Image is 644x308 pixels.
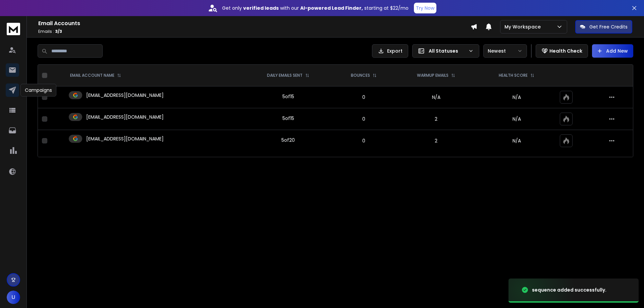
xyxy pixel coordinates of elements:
[243,5,279,11] strong: verified leads
[337,94,391,101] p: 0
[7,23,20,35] img: logo
[536,44,588,58] button: Health Check
[482,116,552,122] p: N/A
[337,116,391,122] p: 0
[429,48,466,54] p: All Statuses
[300,5,363,11] strong: AI-powered Lead Finder,
[20,84,56,97] div: Campaigns
[417,73,448,78] p: WARMUP EMAILS
[482,94,552,101] p: N/A
[416,5,434,11] p: Try Now
[589,23,628,30] p: Get Free Credits
[575,20,632,34] button: Get Free Credits
[86,92,164,99] p: [EMAIL_ADDRESS][DOMAIN_NAME]
[483,44,527,58] button: Newest
[70,73,121,78] div: EMAIL ACCOUNT NAME
[282,93,294,100] div: 5 of 15
[86,114,164,120] p: [EMAIL_ADDRESS][DOMAIN_NAME]
[351,73,370,78] p: BOUNCES
[592,44,633,58] button: Add New
[86,135,164,142] p: [EMAIL_ADDRESS][DOMAIN_NAME]
[395,130,478,152] td: 2
[38,19,471,27] h1: Email Accounts
[55,28,62,34] span: 3 / 3
[337,137,391,144] p: 0
[499,73,528,78] p: HEALTH SCORE
[7,291,20,304] button: U
[222,5,409,11] p: Get only with our starting at $22/mo
[549,48,582,54] p: Health Check
[482,137,552,144] p: N/A
[38,29,471,34] p: Emails :
[414,3,436,13] button: Try Now
[267,73,303,78] p: DAILY EMAILS SENT
[504,23,543,30] p: My Workspace
[281,137,295,143] div: 5 of 20
[532,287,606,293] div: sequence added successfully.
[282,115,294,122] div: 5 of 15
[395,108,478,130] td: 2
[372,44,408,58] button: Export
[395,86,478,108] td: N/A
